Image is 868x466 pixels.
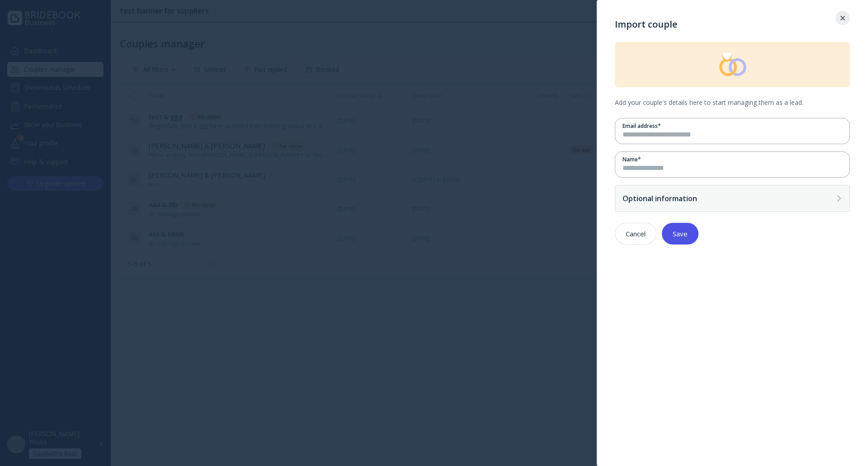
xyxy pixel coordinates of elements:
button: Cancel [615,223,656,245]
div: Optional information [623,194,832,203]
div: Cancel [626,230,646,237]
div: Add your couple's details here to start managing them as a lead. [615,87,850,118]
div: Save [673,230,688,237]
div: Import couple [615,18,850,42]
button: Save [662,223,698,245]
div: Name * [623,155,842,163]
div: Email address * [623,122,842,130]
